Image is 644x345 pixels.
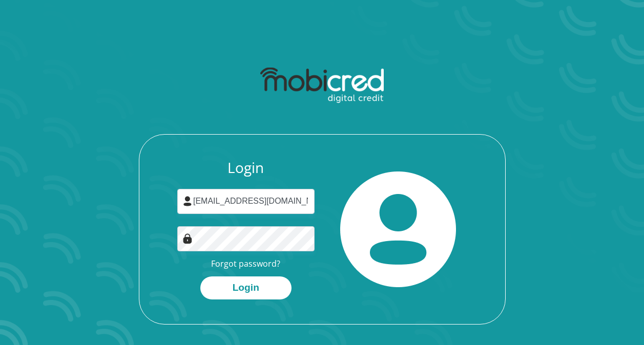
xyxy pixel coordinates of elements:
img: user-icon image [182,196,193,206]
img: mobicred logo [260,68,384,103]
h3: Login [177,159,315,177]
img: Image [182,233,193,244]
a: Forgot password? [211,258,280,269]
input: Username [177,189,315,214]
button: Login [200,276,292,299]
